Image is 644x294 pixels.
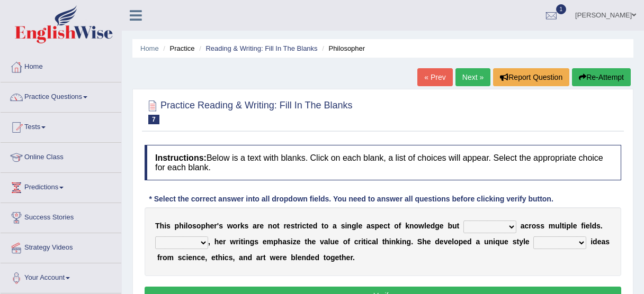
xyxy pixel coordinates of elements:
[605,237,610,246] b: s
[411,237,413,246] b: .
[313,222,318,230] b: d
[601,237,605,246] b: a
[205,44,317,52] a: Reading & Writing: Fill In The Blanks
[391,237,396,246] b: n
[167,253,174,262] b: m
[320,237,324,246] b: v
[372,237,376,246] b: a
[454,237,459,246] b: o
[291,222,295,230] b: s
[1,143,121,169] a: Online Class
[196,222,201,230] b: o
[365,237,368,246] b: i
[267,237,273,246] b: m
[201,253,205,262] b: e
[145,145,621,180] h4: Below is a text with blanks. Click on each blank, a list of choices will appear. Select the appro...
[160,222,165,230] b: h
[358,237,361,246] b: r
[342,253,346,262] b: h
[1,82,121,109] a: Practice Questions
[192,253,197,262] b: n
[315,253,319,262] b: d
[493,237,495,246] b: i
[205,222,210,230] b: h
[347,222,352,230] b: n
[572,68,631,86] button: Re-Attempt
[166,222,171,230] b: s
[448,237,452,246] b: e
[282,237,287,246] b: a
[440,222,444,230] b: e
[424,222,426,230] b: l
[186,253,188,262] b: i
[493,68,569,86] button: Report Question
[476,237,480,246] b: a
[601,222,603,230] b: .
[179,222,184,230] b: h
[529,222,531,230] b: r
[297,237,301,246] b: e
[293,237,297,246] b: z
[225,253,229,262] b: c
[257,222,260,230] b: r
[417,68,452,86] a: « Prev
[157,253,160,262] b: f
[500,237,505,246] b: u
[383,222,388,230] b: c
[414,222,419,230] b: o
[330,253,335,262] b: g
[245,237,250,246] b: n
[261,253,263,262] b: r
[399,222,401,230] b: f
[525,222,529,230] b: c
[210,222,214,230] b: e
[311,237,316,246] b: e
[241,237,244,246] b: t
[184,222,186,230] b: i
[291,237,293,246] b: i
[361,237,363,246] b: i
[145,98,353,124] h2: Practice Reading & Writing: Fill In The Blanks
[356,222,358,230] b: l
[298,253,302,262] b: e
[268,222,273,230] b: n
[214,222,217,230] b: r
[254,237,258,246] b: s
[291,253,296,262] b: b
[452,222,457,230] b: u
[237,222,240,230] b: r
[306,253,311,262] b: d
[592,222,596,230] b: d
[324,222,329,230] b: o
[375,222,380,230] b: p
[330,237,335,246] b: u
[426,222,431,230] b: e
[326,253,330,262] b: o
[192,222,196,230] b: s
[227,222,233,230] b: w
[371,222,375,230] b: s
[1,263,121,290] a: Your Account
[555,222,560,230] b: u
[205,253,207,262] b: ,
[560,222,562,230] b: l
[358,222,362,230] b: e
[287,237,291,246] b: s
[407,237,412,246] b: g
[440,237,444,246] b: e
[384,237,389,246] b: h
[287,222,291,230] b: e
[350,253,353,262] b: r
[346,253,351,262] b: e
[307,237,312,246] b: h
[311,253,315,262] b: e
[148,115,159,124] span: 7
[263,253,266,262] b: t
[566,222,571,230] b: p
[435,237,440,246] b: d
[182,253,186,262] b: c
[160,253,163,262] b: r
[345,222,347,230] b: i
[230,237,236,246] b: w
[324,237,328,246] b: a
